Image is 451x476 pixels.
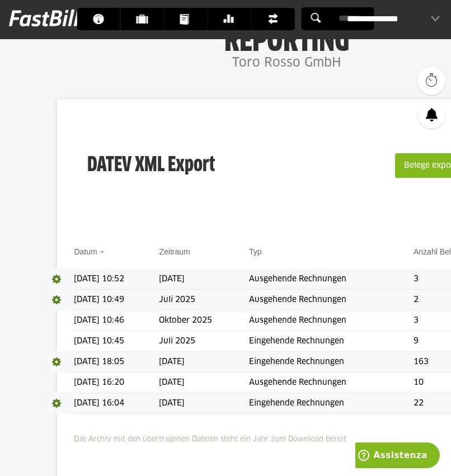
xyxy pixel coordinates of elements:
span: Dashboard [93,8,111,30]
iframe: Apre un widget che permette di trovare ulteriori informazioni [355,442,440,470]
td: [DATE] 18:05 [74,352,159,373]
span: Banking [224,8,242,30]
a: Typ [249,247,262,256]
td: [DATE] [159,352,249,373]
a: Kunden [121,8,164,30]
td: [DATE] 16:04 [74,393,159,414]
a: Dashboard [77,8,120,30]
td: Eingehende Rechnungen [249,331,414,352]
a: Dokumente [165,8,208,30]
td: Oktober 2025 [159,310,249,331]
td: [DATE] 10:49 [74,290,159,310]
span: Dokumente [180,8,199,30]
td: Juli 2025 [159,331,249,352]
td: [DATE] 10:52 [74,269,159,290]
td: [DATE] [159,269,249,290]
td: Eingehende Rechnungen [249,352,414,373]
td: Ausgehende Rechnungen [249,290,414,310]
img: fastbill_logo_white.png [9,9,102,27]
span: Finanzen [267,8,286,30]
a: Zeitraum [159,247,190,256]
td: [DATE] 16:20 [74,373,159,393]
td: Ausgehende Rechnungen [249,373,414,393]
td: [DATE] [159,393,249,414]
td: Ausgehende Rechnungen [249,269,414,290]
td: [DATE] 10:46 [74,310,159,331]
td: Eingehende Rechnungen [249,393,414,414]
h3: DATEV XML Export [87,130,215,201]
a: Datum [74,247,97,256]
a: Finanzen [252,8,295,30]
a: Banking [208,8,251,30]
span: Kunden [137,8,155,30]
td: [DATE] [159,373,249,393]
td: Juli 2025 [159,290,249,310]
img: sort_desc.gif [100,251,107,253]
td: [DATE] 10:45 [74,331,159,352]
td: Ausgehende Rechnungen [249,310,414,331]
